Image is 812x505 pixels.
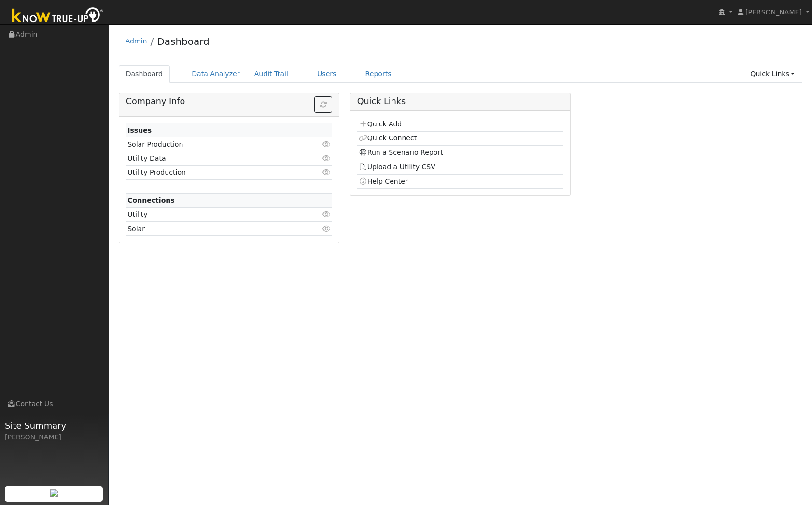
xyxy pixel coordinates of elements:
[5,432,103,442] div: [PERSON_NAME]
[247,65,295,83] a: Audit Trail
[359,177,408,185] a: Help Center
[50,489,58,497] img: retrieve
[359,149,443,156] a: Run a Scenario Report
[322,155,331,162] i: Click to view
[322,225,331,232] i: Click to view
[126,37,147,45] a: Admin
[359,163,435,171] a: Upload a Utility CSV
[310,65,344,83] a: Users
[126,151,299,165] td: Utility Data
[358,65,399,83] a: Reports
[126,96,333,107] h5: Company Info
[357,96,564,107] h5: Quick Links
[322,169,331,176] i: Click to view
[5,419,103,432] span: Site Summary
[127,196,175,204] strong: Connections
[322,211,331,218] i: Click to view
[322,141,331,148] i: Click to view
[745,8,802,16] span: [PERSON_NAME]
[119,65,170,83] a: Dashboard
[126,207,299,221] td: Utility
[184,65,247,83] a: Data Analyzer
[126,137,299,151] td: Solar Production
[127,126,152,134] strong: Issues
[359,120,402,128] a: Quick Add
[359,134,417,142] a: Quick Connect
[7,5,109,27] img: Know True-Up
[126,222,299,236] td: Solar
[126,165,299,179] td: Utility Production
[743,65,802,83] a: Quick Links
[157,36,210,47] a: Dashboard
